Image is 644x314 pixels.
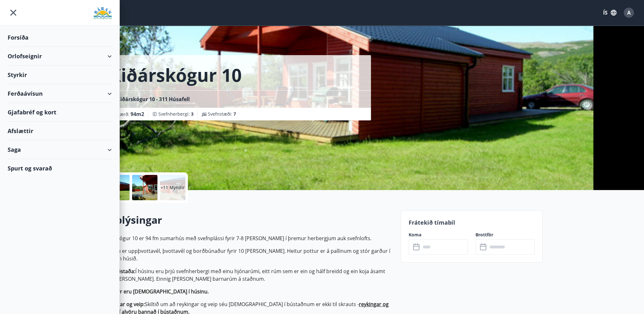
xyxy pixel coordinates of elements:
[102,247,393,262] p: Í húsinu er uppþvottavél, þvottavél og borðbúnaður fyrir 10 [PERSON_NAME]. Heitur pottur er á pal...
[102,234,393,242] p: Kiðárskógur 10 er 94 fm sumarhús með svefnplássi fyrir 7-8 [PERSON_NAME] í þremur herbergjum auk ...
[233,111,236,117] span: 7
[475,232,535,238] label: Brottför
[8,84,112,103] div: Ferðaávísun
[116,110,144,118] span: Stærð :
[109,63,242,87] h1: Kiðárskógur 10
[158,111,194,117] span: Svefnherbergi :
[8,122,112,140] div: Afslættir
[191,111,194,117] span: 3
[102,267,393,283] p: Í húsinu eru þrjú svefnherbergi með einu hjónarúmi, eitt rúm sem er ein og hálf breidd og ein koj...
[117,96,190,103] span: Kiðárskógur 10 - 311 Húsafell
[8,66,112,84] div: Styrkir
[409,232,468,238] label: Koma
[8,7,19,18] button: menu
[8,28,112,47] div: Forsíða
[131,111,144,118] span: 94 m2
[208,111,236,117] span: Svefnstæði :
[102,288,209,295] strong: Gæludýr eru [DEMOGRAPHIC_DATA] í húsinu.
[409,218,535,227] p: Frátekið tímabil
[161,184,185,191] p: +11 Myndir
[8,47,112,66] div: Orlofseignir
[8,140,112,159] div: Saga
[600,7,620,18] button: ÍS
[102,213,393,227] h2: Upplýsingar
[8,159,112,177] div: Spurt og svarað
[621,5,636,20] button: A
[8,103,112,122] div: Gjafabréf og kort
[93,7,112,20] img: union_logo
[102,301,145,308] strong: Reykingar og veip:
[627,9,631,16] span: A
